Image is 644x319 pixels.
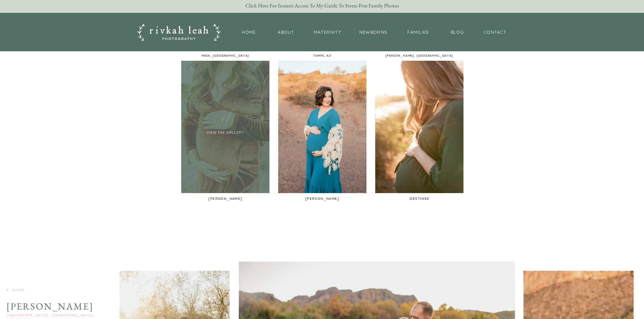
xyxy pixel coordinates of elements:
a: x. Close [6,288,34,292]
a: BLOG [449,29,466,36]
a: Contact [482,29,509,36]
h3: mesa, [GEOGRAPHIC_DATA] [182,54,269,59]
a: About [276,29,296,36]
a: Click Here for Instant Access to my Guide to Stress-Free Family Photos [239,3,406,9]
a: [PERSON_NAME] [279,196,366,202]
a: families [404,29,433,36]
a: maternity [312,29,343,36]
a: Home [238,29,260,36]
p: [GEOGRAPHIC_DATA], [GEOGRAPHIC_DATA], [US_STATE] [7,313,97,318]
p: [PERSON_NAME] [6,301,114,312]
a: [PERSON_NAME] [182,196,269,202]
a: newborns [359,29,388,36]
h2: Featured Galleries [265,9,380,26]
h3: [PERSON_NAME], [GEOGRAPHIC_DATA] [376,54,463,59]
h3: tempe, az [279,54,366,59]
a: destinee [377,196,463,202]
